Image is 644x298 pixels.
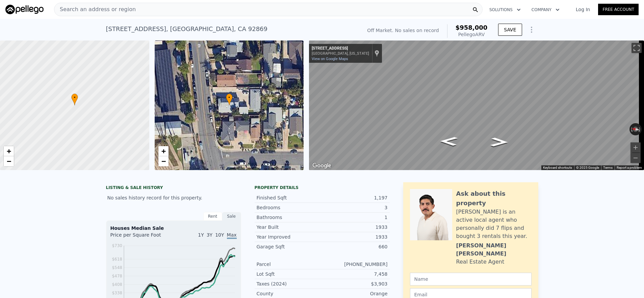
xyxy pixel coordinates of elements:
[257,194,322,201] div: Finished Sqft
[322,234,388,240] div: 1933
[257,214,322,221] div: Bathrooms
[456,24,488,31] span: $958,000
[257,224,322,231] div: Year Built
[203,212,222,221] div: Rent
[215,232,224,238] span: 10Y
[71,94,78,101] span: •
[112,274,122,278] tspan: $478
[543,165,572,170] button: Keyboard shortcuts
[112,243,122,248] tspan: $730
[54,5,136,13] span: Search an address or region
[257,271,322,277] div: Lot Sqft
[257,261,322,268] div: Parcel
[410,273,532,286] input: Name
[71,93,78,105] div: •
[322,224,388,231] div: 1933
[632,43,642,53] button: Toggle fullscreen view
[110,225,237,232] div: Houses Median Sale
[322,204,388,211] div: 3
[112,265,122,270] tspan: $548
[309,40,644,170] div: Map
[257,243,322,250] div: Garage Sqft
[257,234,322,240] div: Year Improved
[161,157,165,165] span: −
[456,242,532,258] div: [PERSON_NAME] [PERSON_NAME]
[629,123,633,135] button: Rotate counterclockwise
[311,161,333,170] img: Google
[576,166,599,169] span: © 2025 Google
[309,40,644,170] div: Street View
[322,214,388,221] div: 1
[322,271,388,277] div: 7,458
[375,50,379,57] a: Show location on map
[312,51,369,56] div: [GEOGRAPHIC_DATA], [US_STATE]
[312,46,369,51] div: [STREET_ADDRESS]
[4,146,14,156] a: Zoom in
[226,94,233,101] span: •
[7,147,11,155] span: +
[255,185,390,190] div: Property details
[484,4,526,16] button: Solutions
[257,280,322,287] div: Taxes (2024)
[207,232,212,238] span: 3Y
[106,24,268,34] div: [STREET_ADDRESS] , [GEOGRAPHIC_DATA] , CA 92869
[198,232,204,238] span: 1Y
[629,126,642,133] button: Reset the view
[161,147,165,155] span: +
[5,5,44,14] img: Pellego
[7,157,11,165] span: −
[456,189,532,208] div: Ask about this property
[603,166,613,169] a: Terms (opens in new tab)
[257,290,322,297] div: County
[110,232,174,242] div: Price per Square Foot
[630,142,641,153] button: Zoom in
[227,232,237,239] span: Max
[106,192,241,204] div: No sales history record for this property.
[456,258,505,266] div: Real Estate Agent
[498,24,522,36] button: SAVE
[322,261,388,268] div: [PHONE_NUMBER]
[112,257,122,262] tspan: $618
[525,23,538,36] button: Show Options
[617,166,642,169] a: Report a problem
[322,194,388,201] div: 1,197
[598,4,639,15] a: Free Account
[630,153,641,163] button: Zoom out
[456,208,532,240] div: [PERSON_NAME] is an active local agent who personally did 7 flips and bought 3 rentals this year.
[638,123,642,135] button: Rotate clockwise
[106,185,241,192] div: LISTING & SALE HISTORY
[112,282,122,287] tspan: $408
[312,57,348,61] a: View on Google Maps
[112,291,122,295] tspan: $338
[483,135,516,148] path: Go South, S Esplanade St
[367,27,439,34] div: Off Market. No sales on record
[322,290,388,297] div: Orange
[322,243,388,250] div: 660
[526,4,565,16] button: Company
[158,146,169,156] a: Zoom in
[322,280,388,287] div: $3,903
[257,204,322,211] div: Bedrooms
[311,161,333,170] a: Open this area in Google Maps (opens a new window)
[456,31,488,38] div: Pellego ARV
[226,93,233,105] div: •
[4,156,14,166] a: Zoom out
[433,135,465,148] path: Go North, S Esplanade St
[568,6,598,13] a: Log In
[222,212,241,221] div: Sale
[158,156,169,166] a: Zoom out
